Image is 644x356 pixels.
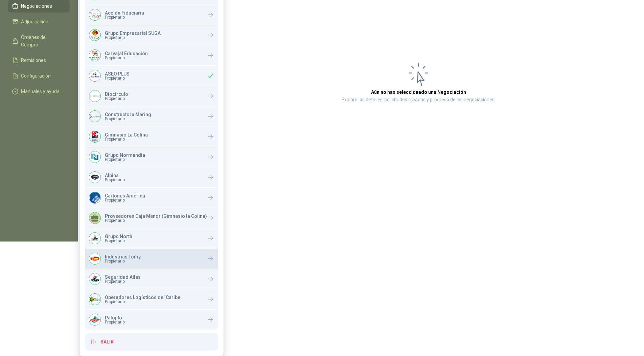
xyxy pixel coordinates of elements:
[85,249,218,269] a: Company LogoIndustrias TomyPropietario
[105,198,145,202] span: Propietario
[89,192,100,203] img: Company Logo
[89,29,100,41] img: Company Logo
[105,320,125,324] span: Propietario
[105,178,125,182] span: Propietario
[89,314,100,325] img: Company Logo
[105,158,145,162] span: Propietario
[8,15,70,28] a: Adjudicación
[85,269,218,289] a: Company LogoSeguridad AtlasPropietario
[85,333,218,351] button: Salir
[21,18,48,25] span: Adjudicación
[89,294,100,305] img: Company Logo
[89,151,100,163] img: Company Logo
[89,233,100,244] img: Company Logo
[105,214,207,218] p: Proveedores Caja Menor (Gimnasio la Colina)
[21,34,63,48] span: Órdenes de Compra
[105,56,148,60] span: Propietario
[105,36,161,40] span: Propietario
[105,218,207,223] span: Propietario
[8,31,70,51] a: Órdenes de Compra
[105,279,141,284] span: Propietario
[105,15,144,19] span: Propietario
[85,106,218,126] a: Company LogoConstructora MaringPropietario
[105,193,145,198] p: Cartones America
[85,167,218,187] a: Company LogoAlpinaPropietario
[105,259,141,263] span: Propietario
[21,2,52,10] span: Negociaciones
[89,273,100,285] img: Company Logo
[105,173,125,178] p: Alpina
[105,137,148,141] span: Propietario
[105,51,148,56] p: Carvajal Educación
[105,275,141,279] p: Seguridad Atlas
[89,50,100,61] img: Company Logo
[89,172,100,183] img: Company Logo
[105,11,144,15] p: Acción Fiduciaria
[8,85,70,98] a: Manuales y ayuda
[85,66,218,86] div: Company LogoASEO PLUSPropietario
[105,92,128,97] p: Biocirculo
[85,45,218,65] a: Company LogoCarvajal EducaciónPropietario
[105,254,141,259] p: Industrias Tomy
[21,72,51,80] span: Configuración
[21,88,60,95] span: Manuales y ayuda
[85,127,218,147] a: Company LogoGimnasio La ColinaPropietario
[105,112,151,117] p: Constructora Maring
[105,97,128,101] span: Propietario
[89,131,100,142] img: Company Logo
[85,25,218,45] a: Company LogoGrupo Empresarial SUGAPropietario
[105,153,145,158] p: Grupo Normandía
[105,295,180,300] p: Operadores Logísticos del Caribe
[89,253,100,264] img: Company Logo
[85,289,218,309] a: Company LogoOperadores Logísticos del CaribePropietario
[8,69,70,82] a: Configuración
[105,71,130,76] p: ASEO PLUS
[105,234,132,239] p: Grupo North
[105,132,148,137] p: Gimnasio La Colina
[85,310,218,330] a: Company LogoPatojitoPropietario
[85,188,218,208] a: Company LogoCartones AmericaPropietario
[89,70,100,81] img: Company Logo
[105,315,125,320] p: Patojito
[85,86,218,106] a: Company LogoBiocirculoPropietario
[89,90,100,102] img: Company Logo
[85,228,218,248] a: Company LogoGrupo NorthPropietario
[105,300,180,304] span: Propietario
[342,96,496,104] p: Explora los detalles, solicitudes creadas y progreso de las negociaciones.
[105,31,161,36] p: Grupo Empresarial SUGA
[89,111,100,122] img: Company Logo
[105,76,130,80] span: Propietario
[105,239,132,243] span: Propietario
[85,5,218,25] a: Company LogoAcción FiduciariaPropietario
[105,117,151,121] span: Propietario
[85,208,218,228] a: Proveedores Caja Menor (Gimnasio la Colina)Propietario
[371,88,466,96] h3: Aún no has seleccionado una Negociación
[21,57,46,64] span: Remisiones
[8,54,70,67] a: Remisiones
[89,9,100,20] img: Company Logo
[85,147,218,167] a: Company LogoGrupo NormandíaPropietario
